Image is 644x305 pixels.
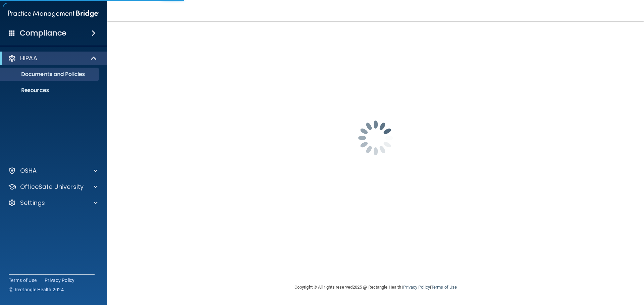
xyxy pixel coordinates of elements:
[8,7,99,20] img: PMB logo
[431,285,457,290] a: Terms of Use
[8,54,97,62] a: HIPAA
[253,277,498,298] div: Copyright © All rights reserved 2025 @ Rectangle Health | |
[4,71,96,78] p: Documents and Policies
[8,183,98,191] a: OfficeSafe University
[8,199,98,207] a: Settings
[8,167,98,175] a: OSHA
[45,277,75,284] a: Privacy Policy
[403,285,430,290] a: Privacy Policy
[20,28,66,38] h4: Compliance
[20,167,37,175] p: OSHA
[9,277,37,284] a: Terms of Use
[9,286,64,293] span: Ⓒ Rectangle Health 2024
[20,54,37,62] p: HIPAA
[342,104,409,171] img: spinner.e123f6fc.gif
[4,87,96,94] p: Resources
[20,183,84,191] p: OfficeSafe University
[20,199,45,207] p: Settings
